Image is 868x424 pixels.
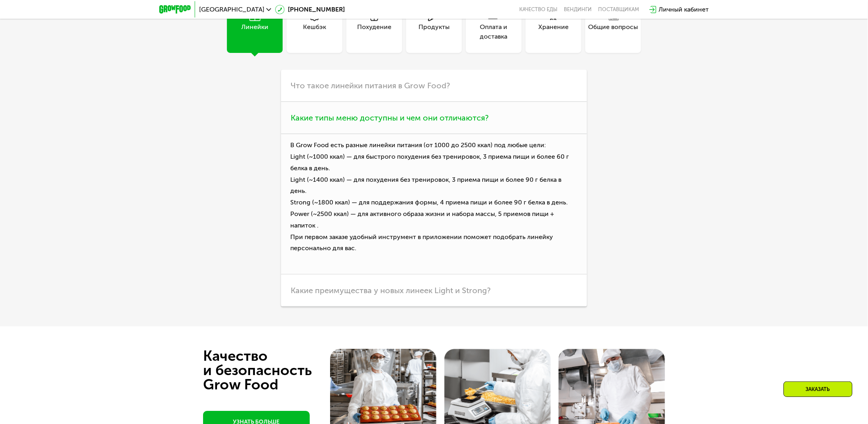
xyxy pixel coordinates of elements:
a: Вендинги [564,6,592,13]
div: Личный кабинет [659,5,709,14]
span: Какие типы меню доступны и чем они отличаются? [291,113,489,123]
div: Заказать [784,381,852,397]
div: Хранение [538,22,569,41]
div: Продукты [418,22,450,41]
div: поставщикам [598,6,639,13]
span: Какие преимущества у новых линеек Light и Strong? [291,286,491,295]
a: [PHONE_NUMBER] [275,5,345,14]
div: Похудение [357,22,391,41]
p: В Grow Food есть разные линейки питания (от 1000 до 2500 ккал) под любые цели: Light (~1000 ккал)... [281,134,587,274]
div: Оплата и доставка [466,22,522,41]
div: Общие вопросы [588,22,638,41]
span: [GEOGRAPHIC_DATA] [199,6,264,13]
span: Что такое линейки питания в Grow Food? [291,81,450,90]
div: Линейки [241,22,268,41]
div: Кешбэк [303,22,326,41]
a: Качество еды [519,6,557,13]
div: Качество и безопасность Grow Food [203,349,341,392]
